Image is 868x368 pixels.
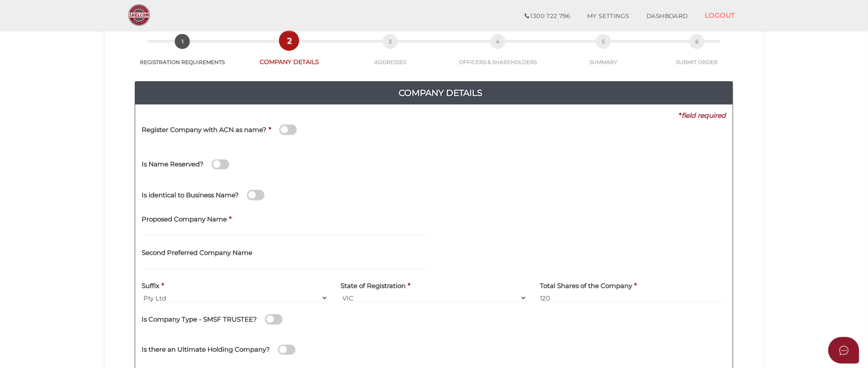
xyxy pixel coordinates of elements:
a: DASHBOARD [638,8,697,25]
span: 4 [490,34,505,49]
a: 1300 722 796 [516,8,579,25]
h4: Proposed Company Name [142,216,227,223]
a: 3ADDRESSES [340,43,441,66]
span: 6 [689,34,704,49]
h4: Is identical to Business Name? [142,192,239,199]
h4: Company Details [142,86,739,100]
span: 1 [175,34,190,49]
a: 6SUBMIT ORDER [652,43,742,66]
h4: Second Preferred Company Name [142,249,252,257]
a: 5SUMMARY [555,43,652,66]
h4: Is there an Ultimate Holding Company? [142,346,270,353]
span: 3 [383,34,398,49]
a: 4OFFICERS & SHAREHOLDERS [441,43,555,66]
h4: Total Shares of the Company [540,282,632,290]
a: MY SETTINGS [579,8,638,25]
span: 2 [282,33,297,48]
h4: Is Company Type - SMSF TRUSTEE? [142,316,257,323]
button: Open asap [828,337,859,364]
h4: State of Registration [341,282,406,290]
i: field required [682,111,726,120]
h4: Is Name Reserved? [142,161,204,168]
a: LOGOUT [696,6,744,24]
h4: Register Company with ACN as name? [142,126,267,134]
span: 5 [596,34,611,49]
a: 2COMPANY DETAILS [239,43,340,66]
h4: Suffix [142,282,159,290]
a: 1REGISTRATION REQUIREMENTS [126,43,239,66]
